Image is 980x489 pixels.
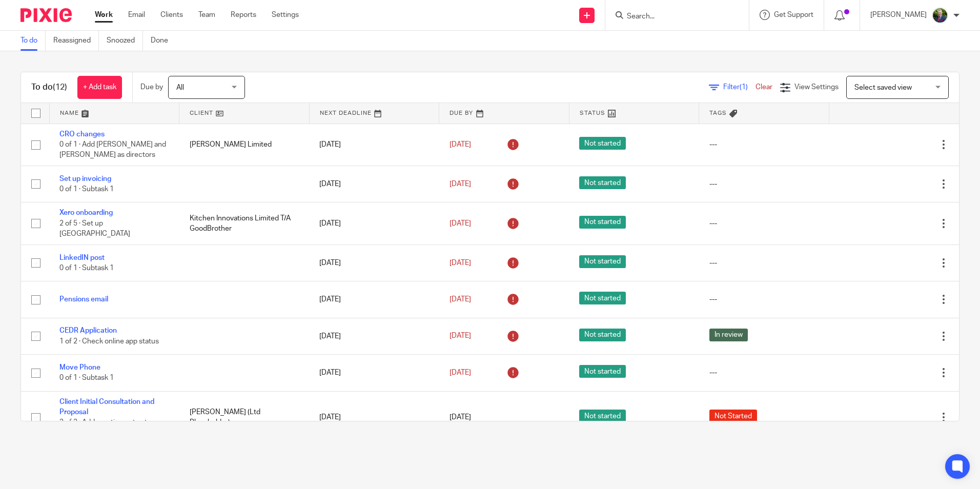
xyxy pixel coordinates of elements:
[709,410,757,422] span: Not Started
[272,10,299,20] a: Settings
[579,292,626,304] span: Not started
[59,209,113,216] a: Xero onboarding
[774,11,813,18] span: Get Support
[450,220,471,227] span: [DATE]
[579,216,626,229] span: Not started
[107,31,143,51] a: Snoozed
[450,296,471,303] span: [DATE]
[53,83,67,91] span: (12)
[59,338,159,345] span: 1 of 2 · Check online app status
[59,364,100,371] a: Move Phone
[450,369,471,376] span: [DATE]
[31,82,67,93] h1: To do
[309,244,439,281] td: [DATE]
[140,82,163,92] p: Due by
[59,264,114,272] span: 0 of 1 · Subtask 1
[709,218,819,229] div: ---
[579,255,626,268] span: Not started
[179,391,310,444] td: [PERSON_NAME] (Ltd Placeholder)
[932,7,948,24] img: download.png
[59,131,105,138] a: CRO changes
[151,31,176,51] a: Done
[21,8,72,22] img: Pixie
[59,220,130,238] span: 2 of 5 · Set up [GEOGRAPHIC_DATA]
[854,84,912,91] span: Select saved view
[579,176,626,189] span: Not started
[450,333,471,340] span: [DATE]
[309,124,439,166] td: [DATE]
[179,124,310,166] td: [PERSON_NAME] Limited
[450,180,471,188] span: [DATE]
[309,391,439,444] td: [DATE]
[309,281,439,318] td: [DATE]
[95,10,113,20] a: Work
[794,84,839,91] span: View Settings
[59,141,166,159] span: 0 of 1 · Add [PERSON_NAME] and [PERSON_NAME] as directors
[709,110,727,116] span: Tags
[579,410,626,422] span: Not started
[231,10,256,20] a: Reports
[450,141,471,148] span: [DATE]
[723,84,756,91] span: Filter
[579,365,626,378] span: Not started
[198,10,215,20] a: Team
[59,398,154,416] a: Client Initial Consultation and Proposal
[709,294,819,304] div: ---
[59,296,108,303] a: Pensions email
[309,355,439,391] td: [DATE]
[709,368,819,378] div: ---
[59,419,151,437] span: 3 of 3 · Add meeting notes to [PERSON_NAME]
[160,10,183,20] a: Clients
[179,202,310,244] td: Kitchen Innovations Limited T/A GoodBrother
[709,329,748,341] span: In review
[756,84,772,91] a: Clear
[21,31,46,51] a: To do
[309,202,439,244] td: [DATE]
[450,259,471,267] span: [DATE]
[626,12,718,22] input: Search
[59,327,117,334] a: CEDR Application
[53,31,99,51] a: Reassigned
[128,10,145,20] a: Email
[579,329,626,341] span: Not started
[59,374,114,381] span: 0 of 1 · Subtask 1
[59,254,105,261] a: LinkedIN post
[77,76,122,99] a: + Add task
[450,414,471,421] span: [DATE]
[709,258,819,268] div: ---
[309,318,439,354] td: [DATE]
[176,84,184,91] span: All
[309,166,439,202] td: [DATE]
[740,84,748,91] span: (1)
[579,137,626,150] span: Not started
[709,179,819,189] div: ---
[709,139,819,150] div: ---
[870,10,927,20] p: [PERSON_NAME]
[59,186,114,193] span: 0 of 1 · Subtask 1
[59,175,111,182] a: Set up invoicing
